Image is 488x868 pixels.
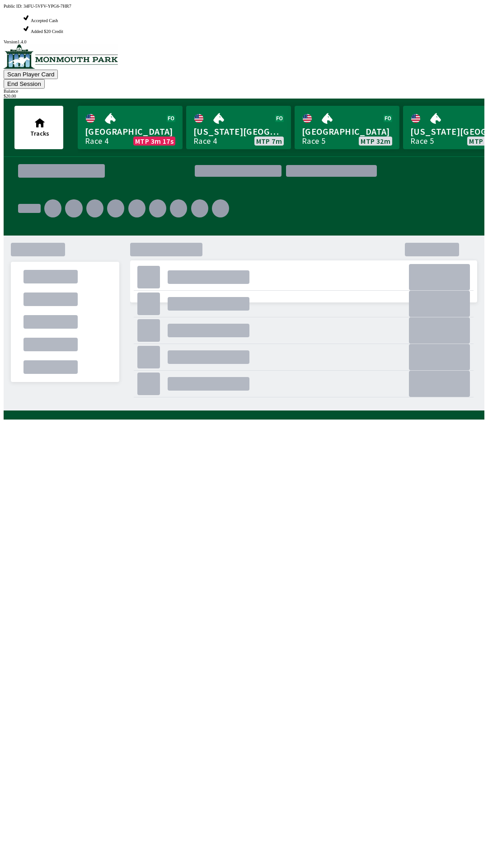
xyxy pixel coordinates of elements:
[11,243,65,256] div: .
[44,199,61,217] div: .
[65,199,82,217] div: .
[18,204,41,213] div: .
[107,199,124,217] div: .
[31,18,58,23] span: Accepted Cash
[149,199,166,217] div: .
[78,106,183,149] a: [GEOGRAPHIC_DATA]Race 4MTP 3m 17s
[85,126,175,137] span: [GEOGRAPHIC_DATA]
[137,373,160,395] div: .
[233,196,470,241] div: .
[23,4,71,9] span: 34FU-5VFV-YPG6-7HR7
[86,199,103,217] div: .
[168,297,249,311] div: .
[4,4,484,9] div: Public ID:
[135,137,174,145] span: MTP 3m 17s
[137,346,160,368] div: .
[409,344,470,370] div: .
[4,70,58,79] button: Scan Player Card
[409,371,470,397] div: .
[302,137,325,145] div: Race 5
[23,292,78,306] div: .
[168,350,249,364] div: .
[168,324,249,337] div: .
[14,106,63,149] button: Tracks
[410,137,434,145] div: Race 5
[23,270,78,283] div: .
[30,129,49,137] span: Tracks
[409,317,470,344] div: .
[4,79,45,89] button: End Session
[137,292,160,315] div: .
[4,39,484,44] div: Version 1.4.0
[31,29,63,34] span: Added $20 Credit
[170,199,187,217] div: .
[409,264,470,290] div: .
[381,167,470,175] div: .
[23,360,78,374] div: .
[361,137,390,145] span: MTP 32m
[4,44,118,69] img: venue logo
[130,311,477,411] div: .
[295,106,399,149] a: [GEOGRAPHIC_DATA]Race 5MTP 32m
[302,126,392,137] span: [GEOGRAPHIC_DATA]
[168,270,249,284] div: .
[137,266,160,288] div: .
[193,137,217,145] div: Race 4
[23,338,78,351] div: .
[168,377,249,391] div: .
[186,106,291,149] a: [US_STATE][GEOGRAPHIC_DATA]Race 4MTP 7m
[137,319,160,342] div: .
[4,89,484,94] div: Balance
[212,199,229,217] div: .
[128,199,145,217] div: .
[23,315,78,329] div: .
[256,137,282,145] span: MTP 7m
[409,291,470,317] div: .
[193,126,284,137] span: [US_STATE][GEOGRAPHIC_DATA]
[4,94,484,99] div: $ 20.00
[85,137,108,145] div: Race 4
[191,199,208,217] div: .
